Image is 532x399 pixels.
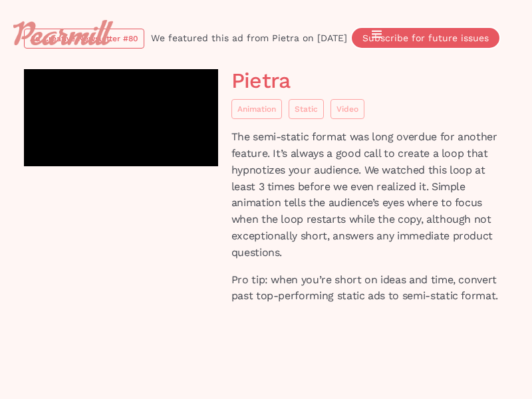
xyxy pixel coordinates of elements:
[237,102,276,116] div: Animation
[289,99,324,119] a: Static
[231,99,282,119] a: Animation
[231,129,508,261] p: The semi-static format was long overdue for another feature. It’s always a good call to create a ...
[231,69,508,92] h1: Pietra
[357,15,397,55] div: menu
[295,102,318,116] div: Static
[231,272,508,305] p: Pro tip: when you’re short on ideas and time, convert past top-performing static ads to semi-stat...
[331,99,364,119] a: Video
[336,102,358,116] div: Video
[231,315,508,332] p: ‍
